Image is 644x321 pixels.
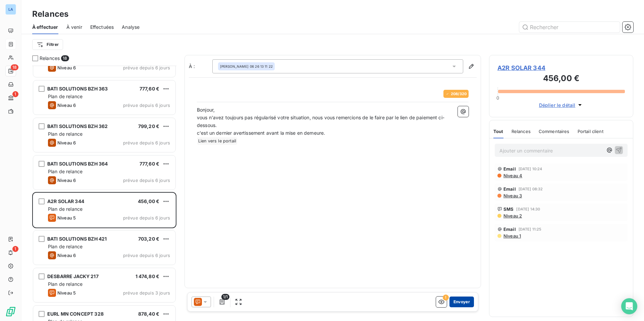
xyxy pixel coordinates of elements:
span: Analyse [122,24,140,30]
span: 799,20 € [138,123,159,129]
a: 18 [5,66,16,76]
span: 208 / 320 [451,92,467,96]
div: LA [5,4,16,15]
span: Plan de relance [48,244,83,249]
div: Open Intercom Messenger [621,298,637,314]
span: BATI SOLUTIONS BZH 363 [47,86,108,91]
span: BATI SOLUTIONS BZH 421 [47,236,107,242]
input: Rechercher [519,22,620,33]
span: Déplier le détail [539,102,576,109]
span: [PERSON_NAME] [220,64,249,69]
span: prévue depuis 6 jours [123,140,170,145]
span: prévue depuis 6 jours [123,178,170,183]
span: Plan de relance [48,131,83,137]
button: Filtrer [32,39,63,50]
h3: Relances [32,8,68,20]
button: Envoyer [449,297,474,307]
span: prévue depuis 6 jours [123,253,170,258]
span: Tout [493,129,503,134]
span: prévue depuis 6 jours [123,65,170,70]
span: 777,60 € [140,161,159,167]
span: Relances [512,129,531,134]
span: Portail client [578,129,603,134]
button: Déplier le détail [537,101,586,109]
span: Email [503,186,516,192]
span: À effectuer [32,24,58,30]
span: Niveau 6 [57,140,76,145]
span: SMS [503,206,514,212]
span: Niveau 6 [57,178,76,183]
span: Niveau 4 [503,173,522,178]
span: prévue depuis 3 jours [123,290,170,296]
span: À venir [66,24,82,30]
span: Plan de relance [48,281,83,287]
span: Niveau 1 [503,233,521,239]
span: Commentaires [539,129,570,134]
span: 456,00 € [138,198,159,204]
span: Niveau 2 [503,213,522,218]
span: vous n'avez toujours pas régularisé votre situation, nous vous remercions de le faire par le lien... [197,115,444,128]
span: 18 [11,64,18,70]
label: À : [189,63,212,70]
span: Niveau 3 [503,193,522,198]
span: 1 [12,91,18,97]
span: 777,60 € [140,86,159,91]
span: Plan de relance [48,206,83,212]
span: 703,20 € [138,236,159,242]
span: Niveau 6 [57,103,76,108]
span: Email [503,227,516,232]
span: Niveau 6 [57,253,76,258]
div: 06 26 13 11 22 [220,64,273,69]
span: Niveau 6 [57,65,76,70]
span: BATI SOLUTIONS BZH 364 [47,161,108,167]
span: Plan de relance [48,93,83,99]
span: [DATE] 14:30 [516,207,540,211]
span: Relances [40,55,60,62]
span: c'est un dernier avertissement avant la mise en demeure. [197,130,325,136]
span: [DATE] 10:24 [519,167,542,171]
span: A2R SOLAR 344 [497,63,625,72]
span: Niveau 5 [57,215,76,220]
span: [DATE] 08:32 [519,187,543,191]
span: 0 [496,95,499,101]
span: Email [503,166,516,172]
span: A2R SOLAR 344 [47,198,84,204]
span: 1 [12,246,18,252]
h3: 456,00 € [497,72,625,86]
span: 878,40 € [138,311,159,317]
span: Plan de relance [48,169,83,174]
span: Effectuées [90,24,114,30]
span: EURL MN CONCEPT 328 [47,311,104,317]
a: 1 [5,92,16,103]
span: Lien vers le portail [197,137,237,145]
span: 18 [61,55,69,61]
img: Logo LeanPay [5,306,16,317]
span: 1 474,80 € [136,273,160,279]
div: grid [32,66,176,321]
span: Niveau 5 [57,290,76,296]
span: BATI SOLUTIONS BZH 362 [47,123,108,129]
span: Bonjour, [197,107,215,113]
span: 1/1 [221,294,229,300]
span: DESBARRE JACKY 217 [47,273,99,279]
span: [DATE] 11:25 [519,227,542,231]
span: prévue depuis 6 jours [123,215,170,220]
span: prévue depuis 6 jours [123,103,170,108]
